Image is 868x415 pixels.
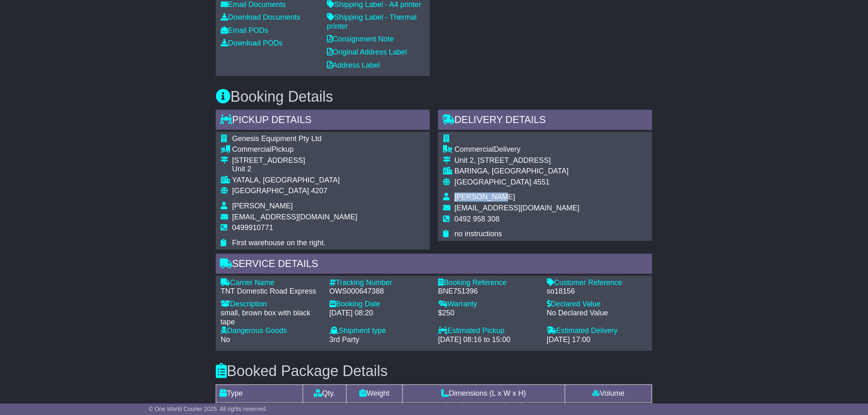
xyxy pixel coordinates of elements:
div: Estimated Delivery [547,327,647,336]
div: BNE751396 [438,287,539,296]
div: [DATE] 08:20 [329,309,430,318]
span: No [221,336,230,344]
div: Pickup Details [216,110,430,132]
div: so18156 [547,287,647,296]
div: Shipment type [329,327,430,336]
div: No Declared Value [547,309,647,318]
div: BARINGA, [GEOGRAPHIC_DATA] [455,167,580,176]
span: [GEOGRAPHIC_DATA] [232,187,309,195]
div: Declared Value [547,300,647,309]
span: 3rd Party [329,336,359,344]
div: Service Details [216,254,652,276]
span: no instructions [455,230,502,238]
a: Shipping Label - A4 printer [327,0,421,9]
div: Customer Reference [547,278,647,287]
span: © One World Courier 2025. All rights reserved. [149,406,267,412]
span: 4207 [311,187,327,195]
a: Email PODs [221,26,268,34]
h3: Booking Details [216,89,652,105]
span: Commercial [455,145,494,153]
div: Delivery Details [438,110,652,132]
span: [PERSON_NAME] [232,202,293,210]
span: Commercial [232,145,272,153]
a: Consignment Note [327,35,394,43]
div: $250 [438,309,539,318]
td: Dimensions (L x W x H) [402,385,565,403]
td: Qty. [303,385,346,403]
a: Download PODs [221,39,283,47]
div: Booking Reference [438,278,539,287]
div: [DATE] 17:00 [547,336,647,345]
div: OWS000647388 [329,287,430,296]
span: [EMAIL_ADDRESS][DOMAIN_NAME] [232,213,357,221]
div: Delivery [455,145,580,154]
div: Dangerous Goods [221,327,321,336]
span: First warehouse on the right. [232,239,326,247]
td: Weight [346,385,402,403]
div: small, brown box with black tape [221,309,321,327]
div: Description [221,300,321,309]
div: [STREET_ADDRESS] [232,156,357,165]
a: Shipping Label - Thermal printer [327,13,417,30]
div: Warranty [438,300,539,309]
span: Genesis Equipment Pty Ltd [232,135,322,143]
h3: Booked Package Details [216,363,652,380]
td: Volume [565,385,652,403]
a: Address Label [327,61,380,69]
div: Pickup [232,145,357,154]
div: Unit 2, [STREET_ADDRESS] [455,156,580,165]
div: TNT Domestic Road Express [221,287,321,296]
span: 0499910771 [232,223,273,232]
span: [PERSON_NAME] [455,193,515,201]
div: Estimated Pickup [438,327,539,336]
span: [EMAIL_ADDRESS][DOMAIN_NAME] [455,204,580,212]
span: [GEOGRAPHIC_DATA] [455,178,531,186]
span: 0492 958 308 [455,215,500,223]
a: Original Address Label [327,48,407,56]
div: [DATE] 08:16 to 15:00 [438,336,539,345]
div: Booking Date [329,300,430,309]
div: Tracking Number [329,278,430,287]
div: Unit 2 [232,165,357,174]
a: Download Documents [221,13,300,21]
td: Type [216,385,303,403]
div: YATALA, [GEOGRAPHIC_DATA] [232,176,357,185]
div: Carrier Name [221,278,321,287]
span: 4551 [533,178,550,186]
a: Email Documents [221,0,286,9]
